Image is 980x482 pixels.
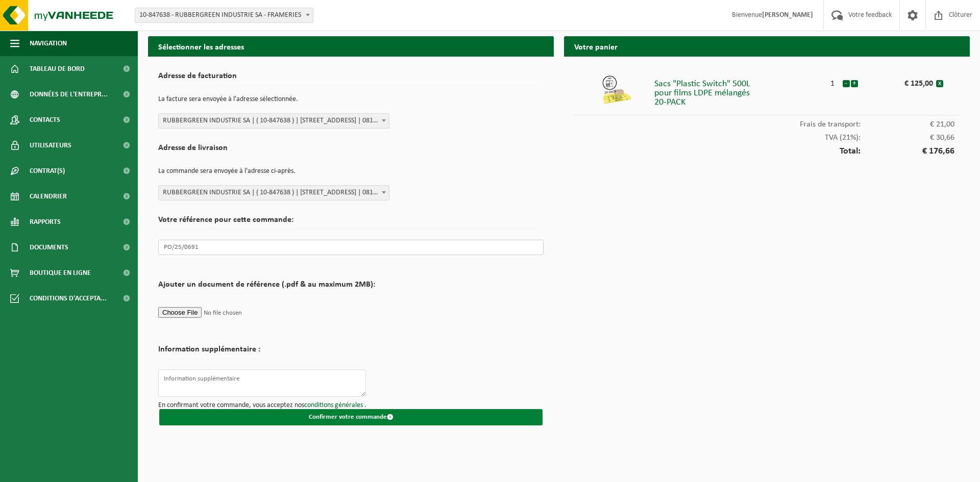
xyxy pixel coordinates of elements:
div: TVA (21%): [574,129,960,142]
span: Boutique en ligne [30,260,91,286]
div: Total: [574,142,960,156]
span: RUBBERGREEN INDUSTRIE SA | ( 10-847638 ) | ROUTE DE BAVAY 44, 7080 FRAMERIES | 0812.243.356 [158,113,389,129]
div: 1 [823,74,842,88]
p: La commande sera envoyée à l'adresse ci-après. [158,163,544,180]
p: La facture sera envoyée à l'adresse sélectionnée. [158,91,544,108]
div: € 125,00 [879,74,936,88]
span: Données de l'entrepr... [30,82,108,107]
a: conditions générales . [304,401,366,409]
span: Conditions d'accepta... [30,286,107,311]
h2: Ajouter un document de référence (.pdf & au maximum 2MB): [158,281,375,294]
img: 01-999964 [602,74,632,105]
span: Tableau de bord [30,56,85,82]
h2: Information supplémentaire : [158,345,260,359]
button: Confirmer votre commande [159,409,543,425]
h2: Sélectionner les adresses [148,36,554,56]
span: Utilisateurs [30,133,71,158]
p: En confirmant votre commande, vous acceptez nos [158,402,544,409]
input: Votre référence pour cette commande [158,240,544,255]
span: € 21,00 [861,120,954,129]
button: - [843,80,850,87]
span: RUBBERGREEN INDUSTRIE SA | ( 10-847638 ) | ROUTE DE BAVAY 44, 7080 FRAMERIES | 0812.243.356 [159,114,389,128]
h2: Adresse de livraison [158,144,544,158]
span: 10-847638 - RUBBERGREEN INDUSTRIE SA - FRAMERIES [135,8,313,22]
span: Contacts [30,107,60,133]
span: Calendrier [30,184,67,209]
span: € 30,66 [861,134,954,142]
h2: Votre référence pour cette commande: [158,216,544,230]
button: + [851,80,858,87]
span: € 176,66 [861,147,954,156]
span: Documents [30,235,68,260]
div: Sacs "Plastic Switch" 500L pour films LDPE mélangés 20-PACK [654,74,823,107]
span: Contrat(s) [30,158,65,184]
span: Rapports [30,209,61,235]
h2: Adresse de facturation [158,72,544,86]
span: Navigation [30,31,67,56]
h2: Votre panier [564,36,970,56]
div: Frais de transport: [574,115,960,129]
button: x [936,80,943,87]
strong: [PERSON_NAME] [762,11,813,19]
span: 10-847638 - RUBBERGREEN INDUSTRIE SA - FRAMERIES [135,8,313,23]
span: RUBBERGREEN INDUSTRIE SA | ( 10-847638 ) | ROUTE DE BAVAY 44, 7080 FRAMERIES | 0812.243.356 [159,186,389,200]
span: RUBBERGREEN INDUSTRIE SA | ( 10-847638 ) | ROUTE DE BAVAY 44, 7080 FRAMERIES | 0812.243.356 [158,185,389,200]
